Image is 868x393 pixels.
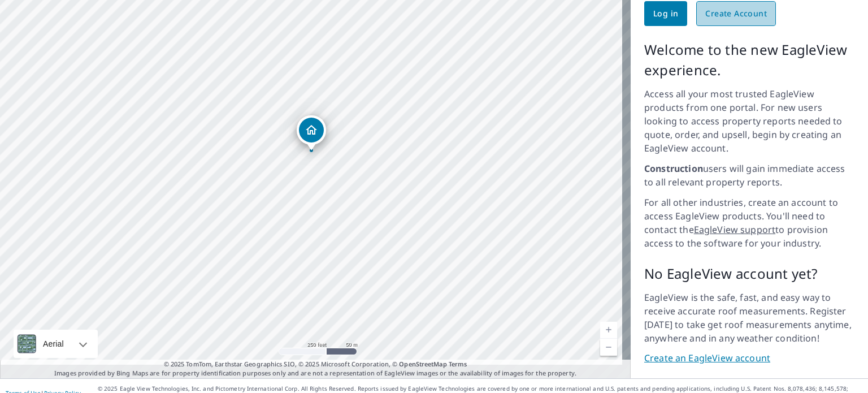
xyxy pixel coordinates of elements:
[600,322,617,339] a: Current Level 17, Zoom In
[600,339,617,356] a: Current Level 17, Zoom Out
[644,352,854,365] a: Create an EagleView account
[696,1,776,26] a: Create Account
[644,291,854,345] p: EagleView is the safe, fast, and easy way to receive accurate roof measurements. Register [DATE] ...
[653,7,678,21] span: Log in
[644,1,687,26] a: Log in
[644,162,854,189] p: users will gain immediate access to all relevant property reports.
[399,360,446,368] a: OpenStreetMap
[164,360,467,369] span: © 2025 TomTom, Earthstar Geographics SIO, © 2025 Microsoft Corporation, ©
[644,264,854,284] p: No EagleView account yet?
[644,162,703,175] strong: Construction
[644,196,854,250] p: For all other industries, create an account to access EagleView products. You'll need to contact ...
[40,330,67,358] div: Aerial
[644,40,854,80] p: Welcome to the new EagleView experience.
[705,7,767,21] span: Create Account
[14,330,98,358] div: Aerial
[694,223,776,236] a: EagleView support
[449,360,467,368] a: Terms
[644,87,854,155] p: Access all your most trusted EagleView products from one portal. For new users looking to access ...
[297,115,326,150] div: Dropped pin, building 1, Residential property, 5408 Blackistone Rd Bethesda, MD 20816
